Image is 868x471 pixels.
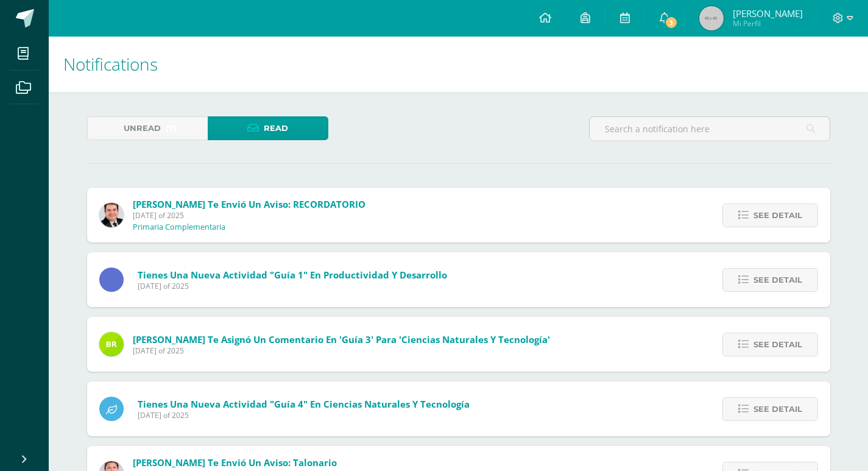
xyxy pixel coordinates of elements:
[133,456,337,469] span: [PERSON_NAME] te envió un aviso: Talonario
[753,333,802,356] span: See detail
[99,332,124,356] img: 91fb60d109cd21dad9818b7e10cccf2e.png
[733,7,803,19] span: [PERSON_NAME]
[63,52,158,76] span: Notifications
[133,222,225,232] p: Primaria Complementaria
[699,6,724,30] img: 45x45
[733,18,803,29] span: Mi Perfil
[138,398,470,410] span: Tienes una nueva actividad "Guía 4" En Ciencias Naturales y Tecnología
[753,204,802,227] span: See detail
[166,117,177,140] span: (7)
[133,345,550,356] span: [DATE] of 2025
[124,117,161,140] span: Unread
[87,116,208,140] a: Unread(7)
[133,210,365,221] span: [DATE] of 2025
[753,398,802,420] span: See detail
[753,269,802,291] span: See detail
[138,410,470,420] span: [DATE] of 2025
[665,16,678,29] span: 3
[138,269,447,281] span: Tienes una nueva actividad "Guía 1" En Productividad y Desarrollo
[99,203,124,227] img: 57933e79c0f622885edf5cfea874362b.png
[208,116,328,140] a: Read
[138,281,447,291] span: [DATE] of 2025
[133,198,365,210] span: [PERSON_NAME] te envió un aviso: RECORDATORIO
[590,117,830,141] input: Search a notification here
[264,117,288,140] span: Read
[133,333,550,345] span: [PERSON_NAME] te asignó un comentario en 'Guía 3' para 'Ciencias Naturales y Tecnología'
